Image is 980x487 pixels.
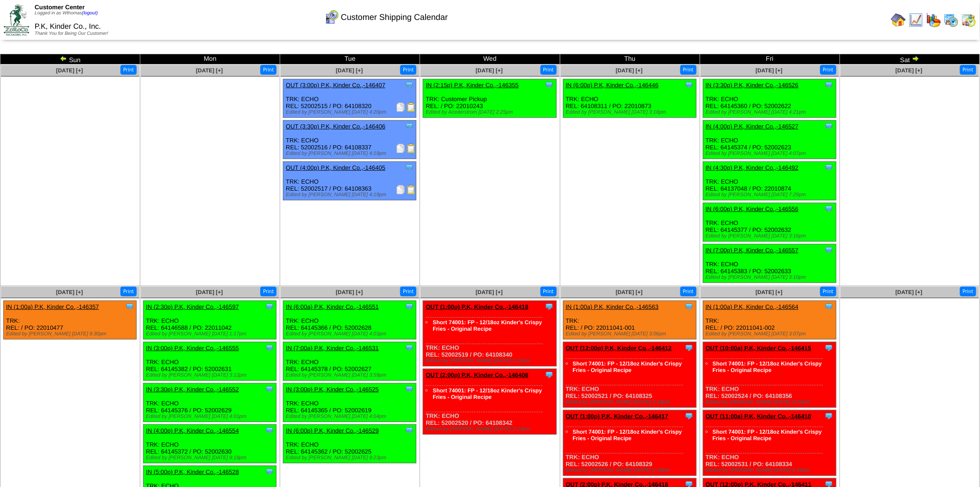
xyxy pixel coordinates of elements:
img: Tooltip [685,411,694,421]
img: Tooltip [405,80,414,90]
span: [DATE] [+] [196,289,223,295]
img: Tooltip [824,204,834,213]
div: TRK: ECHO REL: 52002517 / PO: 64108363 [283,162,416,200]
button: Print [400,65,416,75]
img: Tooltip [265,384,274,394]
img: Tooltip [405,163,414,172]
div: TRK: REL: / PO: 22010477 [4,301,137,340]
img: Tooltip [265,467,274,476]
span: [DATE] [+] [336,67,363,74]
div: Edited by [PERSON_NAME] [DATE] 4:19pm [286,192,416,198]
div: TRK: ECHO REL: 52002519 / PO: 64108340 [423,301,556,366]
a: IN (5:00p) P.K, Kinder Co.,-146528 [146,468,239,475]
img: Bill of Lading [407,103,416,112]
img: calendarprod.gif [944,13,959,27]
div: Edited by [PERSON_NAME] [DATE] 2:15pm [566,468,696,473]
span: [DATE] [+] [476,67,503,74]
a: [DATE] [+] [896,289,923,295]
a: [DATE] [+] [616,67,643,74]
div: Edited by [PERSON_NAME] [DATE] 2:20pm [706,399,836,405]
a: IN (6:00p) P.K, Kinder Co.,-146529 [286,427,379,434]
div: TRK: ECHO REL: 64145372 / PO: 52002630 [144,425,276,463]
div: Edited by [PERSON_NAME] [DATE] 4:07pm [706,151,836,156]
a: IN (2:30p) P.K, Kinder Co.,-146597 [146,303,239,310]
a: IN (3:30p) P.K, Kinder Co.,-146526 [706,82,799,89]
img: arrowleft.gif [60,55,67,62]
button: Print [260,287,276,296]
a: [DATE] [+] [896,67,923,74]
img: ZoRoCo_Logo(Green%26Foil)%20jpg.webp [4,4,29,35]
img: Tooltip [824,245,834,255]
button: Print [960,287,976,296]
a: OUT (2:00p) P.K, Kinder Co.,-146408 [426,372,528,378]
a: IN (7:00a) P.K, Kinder Co.,-146531 [286,345,379,352]
img: Packing Slip [396,103,405,112]
img: graph.gif [926,13,941,27]
img: Tooltip [265,426,274,435]
img: calendarcustomer.gif [324,10,339,25]
div: Edited by [PERSON_NAME] [DATE] 4:21pm [706,109,836,115]
img: calendarinout.gif [961,13,976,27]
a: IN (2:15p) P.K, Kinder Co.,-146355 [426,82,519,89]
a: IN (1:00a) P.K, Kinder Co.,-146563 [566,303,659,310]
div: Edited by [PERSON_NAME] [DATE] 9:30pm [6,331,136,337]
div: Edited by [PERSON_NAME] [DATE] 3:07pm [706,331,836,337]
button: Print [400,287,416,296]
a: OUT (3:30p) P.K, Kinder Co.,-146406 [286,123,385,130]
div: Edited by [PERSON_NAME] [DATE] 9:23pm [286,455,416,461]
div: Edited by [PERSON_NAME] [DATE] 3:59pm [286,372,416,378]
td: Sat [840,54,980,64]
a: Short 74001: FP - 12/18oz Kinder's Crispy Fries - Original Recipe [433,387,542,400]
span: [DATE] [+] [56,289,83,295]
div: TRK: ECHO REL: 64145382 / PO: 52002631 [144,342,276,381]
a: [DATE] [+] [476,289,503,295]
div: Edited by [PERSON_NAME] [DATE] 4:19pm [286,151,416,156]
td: Tue [280,54,420,64]
div: TRK: Customer Pickup REL: / PO: 22010243 [423,79,556,118]
a: [DATE] [+] [336,289,363,295]
img: Tooltip [545,302,554,311]
img: Tooltip [265,343,274,352]
img: Tooltip [125,302,134,311]
td: Sun [0,54,140,64]
img: home.gif [891,13,906,27]
div: TRK: ECHO REL: 64145365 / PO: 52002619 [283,384,416,422]
img: Tooltip [824,122,834,131]
a: OUT (12:00p) P.K, Kinder Co.,-146412 [566,345,672,352]
a: OUT (4:00p) P.K, Kinder Co.,-146405 [286,164,385,171]
div: TRK: ECHO REL: 64145360 / PO: 52002622 [703,79,836,118]
img: Tooltip [685,302,694,311]
span: [DATE] [+] [56,67,83,74]
button: Print [960,65,976,75]
div: TRK: ECHO REL: 52002515 / PO: 64108320 [283,79,416,118]
a: [DATE] [+] [756,289,783,295]
img: Packing Slip [396,144,405,153]
div: Edited by [PERSON_NAME] [DATE] 4:01pm [146,414,276,419]
a: IN (4:30p) P.K, Kinder Co.,-146492 [706,164,799,171]
div: Edited by [PERSON_NAME] [DATE] 2:12pm [426,358,556,364]
div: TRK: ECHO REL: 64145376 / PO: 52002629 [144,384,276,422]
img: Tooltip [685,343,694,352]
td: Thu [560,54,700,64]
span: Customer Shipping Calendar [341,13,448,22]
div: Edited by [PERSON_NAME] [DATE] 3:18pm [566,109,696,115]
div: Edited by [PERSON_NAME] [DATE] 3:10pm [706,275,836,280]
button: Print [680,287,697,296]
img: arrowright.gif [912,55,919,62]
div: TRK: ECHO REL: 52002526 / PO: 64108329 [563,410,696,476]
a: IN (3:00p) P.K, Kinder Co.,-146525 [286,386,379,393]
a: IN (1:00a) P.K, Kinder Co.,-146564 [706,303,799,310]
img: Tooltip [824,343,834,352]
div: Edited by [PERSON_NAME] [DATE] 2:13pm [426,426,556,432]
div: TRK: ECHO REL: 52002520 / PO: 64108342 [423,369,556,435]
div: TRK: ECHO REL: 64145374 / PO: 52002623 [703,121,836,159]
span: P.K, Kinder Co., Inc. [35,23,101,31]
a: IN (4:00p) P.K, Kinder Co.,-146527 [706,123,799,130]
a: [DATE] [+] [196,67,223,74]
div: Edited by [PERSON_NAME] [DATE] 2:21pm [706,468,836,473]
a: [DATE] [+] [756,67,783,74]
